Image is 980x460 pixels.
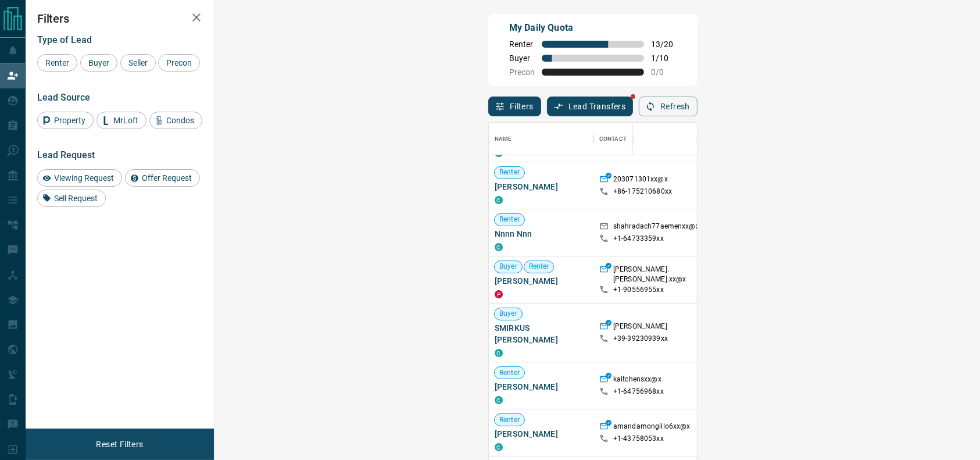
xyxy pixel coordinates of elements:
div: Condos [149,112,202,129]
div: property.ca [495,290,503,298]
span: MrLoft [109,116,142,125]
span: Renter [41,58,73,67]
div: Offer Request [125,169,200,187]
p: amandamongillo6xx@x [613,422,690,434]
span: 1 / 10 [651,54,677,63]
h2: Filters [37,12,202,26]
div: Renter [37,54,77,72]
span: 0 / 0 [651,67,677,77]
div: condos.ca [495,443,503,451]
span: Viewing Request [50,173,118,183]
span: Buyer [495,309,522,319]
div: MrLoft [96,112,146,129]
button: Reset Filters [88,434,151,454]
div: condos.ca [495,349,503,357]
p: +1- 64756968xx [613,387,664,397]
span: Offer Request [138,173,196,183]
span: Lead Request [37,149,95,161]
p: +1- 43758053xx [613,434,664,444]
span: Renter [495,415,524,425]
p: +1- 64733359xx [613,234,664,244]
span: SMIRKUS [PERSON_NAME] [495,322,588,345]
div: Precon [158,54,200,72]
span: Sell Request [50,194,102,203]
button: Refresh [639,97,698,116]
button: Lead Transfers [547,97,634,116]
div: condos.ca [495,196,503,204]
p: kaitchensxx@x [613,375,661,387]
span: Buyer [84,58,113,67]
p: +1- 90556955xx [613,285,664,295]
span: Type of Lead [37,34,92,45]
div: Contact [599,123,627,155]
span: Renter [495,215,524,224]
span: Renter [495,167,524,177]
button: Filters [488,97,541,116]
p: My Daily Quota [509,21,677,35]
p: shahradach77aemenxx@x [613,222,699,234]
div: Name [495,123,512,155]
span: 13 / 20 [651,40,677,49]
div: Name [489,123,593,155]
span: Condos [162,116,198,125]
span: Precon [509,67,535,77]
span: Renter [509,40,535,49]
div: Property [37,112,94,129]
div: Seller [120,54,156,72]
span: Lead Source [37,92,90,103]
span: [PERSON_NAME] [495,381,588,393]
p: +39- 39230939xx [613,334,668,344]
span: Renter [524,262,554,272]
span: [PERSON_NAME] [495,181,588,192]
span: Buyer [509,54,535,63]
div: condos.ca [495,396,503,404]
span: [PERSON_NAME] [495,428,588,440]
span: Property [50,116,90,125]
span: Seller [124,58,152,67]
div: Viewing Request [37,169,122,187]
div: Sell Request [37,190,106,207]
span: Renter [495,368,524,378]
p: +86- 175210680xx [613,187,672,197]
p: [PERSON_NAME] [613,322,667,334]
div: condos.ca [495,243,503,251]
span: Buyer [495,262,522,272]
span: Precon [162,58,196,67]
p: 203071301xx@x [613,174,668,187]
span: Nnnn Nnn [495,228,588,240]
div: Buyer [80,54,117,72]
span: [PERSON_NAME] [495,275,588,287]
p: [PERSON_NAME].[PERSON_NAME].xx@x [613,265,686,284]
